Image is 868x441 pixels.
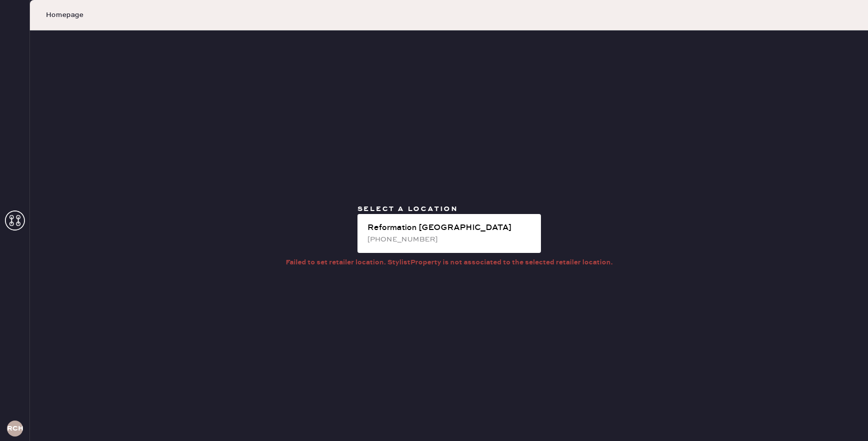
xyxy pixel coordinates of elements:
[367,222,533,234] div: Reformation [GEOGRAPHIC_DATA]
[46,10,83,20] span: Homepage
[367,234,533,245] div: [PHONE_NUMBER]
[821,396,864,439] iframe: Front Chat
[7,425,23,432] h3: RCHA
[357,205,459,214] span: Select a location
[286,257,613,268] div: Failed to set retailer location. StylistProperty is not associated to the selected retailer locat...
